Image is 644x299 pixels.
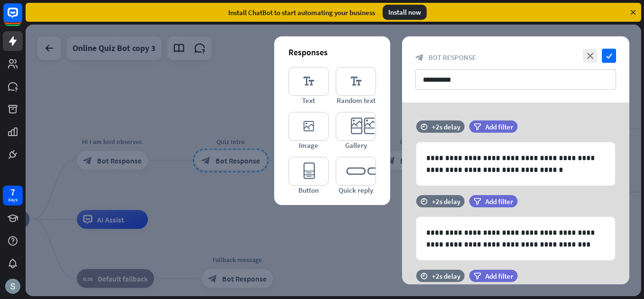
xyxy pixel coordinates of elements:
button: Open LiveChat chat widget [8,4,36,32]
div: +2s delay [432,122,460,131]
i: filter [474,123,481,130]
span: Add filter [485,197,513,206]
div: Install now [383,5,427,20]
span: Bot Response [429,53,476,62]
i: filter [474,198,481,205]
i: time [420,123,428,130]
i: time [420,273,428,279]
div: days [8,196,18,203]
i: time [420,198,428,205]
span: Add filter [485,122,513,131]
div: +2s delay [432,197,460,206]
i: filter [474,273,481,280]
i: close [583,49,597,63]
div: Install ChatBot to start automating your business [228,8,375,17]
i: block_bot_response [415,53,424,62]
i: check [602,49,616,63]
div: +2s delay [432,272,460,281]
span: Add filter [485,272,513,281]
div: 7 [10,188,15,196]
a: 7 days [3,186,23,205]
